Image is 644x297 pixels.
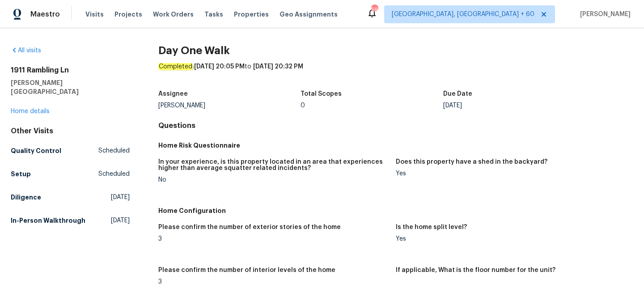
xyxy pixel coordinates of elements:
div: 3 [158,236,389,242]
span: Scheduled [98,170,130,178]
span: Work Orders [153,10,194,19]
h5: Total Scopes [301,91,342,97]
a: SetupScheduled [11,166,130,182]
h2: Day One Walk [158,46,633,55]
div: [DATE] [443,102,586,109]
h5: [PERSON_NAME][GEOGRAPHIC_DATA] [11,78,130,96]
h4: Questions [158,121,633,130]
h5: Due Date [443,91,472,97]
div: 3 [158,279,389,285]
em: Completed [158,63,193,70]
div: No [158,177,389,183]
span: Projects [114,10,142,19]
div: Yes [396,236,626,242]
h5: Assignee [158,91,188,97]
div: : to [158,62,633,85]
a: In-Person Walkthrough[DATE] [11,212,130,229]
h5: In-Person Walkthrough [11,216,85,225]
h5: If applicable, What is the floor number for the unit? [396,267,555,273]
h5: In your experience, is this property located in an area that experiences higher than average squa... [158,159,389,171]
a: All visits [11,47,41,54]
a: Quality ControlScheduled [11,143,130,159]
a: Diligence[DATE] [11,189,130,205]
h5: Please confirm the number of interior levels of the home [158,267,335,273]
h5: Home Risk Questionnaire [158,141,633,150]
span: Properties [234,10,269,19]
h5: Is the home split level? [396,224,467,230]
div: 593 [371,5,377,14]
span: [DATE] 20:32 PM [253,64,303,70]
a: Home details [11,108,50,115]
h5: Quality Control [11,146,61,155]
span: [DATE] [111,193,130,202]
div: [PERSON_NAME] [158,102,301,109]
h5: Setup [11,170,31,178]
div: Yes [396,170,626,177]
h2: 1911 Rambling Ln [11,66,130,75]
span: [PERSON_NAME] [576,10,631,19]
span: [DATE] [111,216,130,225]
span: [GEOGRAPHIC_DATA], [GEOGRAPHIC_DATA] + 60 [392,10,534,19]
span: Visits [85,10,104,19]
h5: Does this property have a shed in the backyard? [396,159,547,165]
span: Tasks [204,11,223,17]
div: Other Visits [11,127,130,136]
h5: Please confirm the number of exterior stories of the home [158,224,341,230]
h5: Diligence [11,193,41,202]
h5: Home Configuration [158,206,633,215]
span: [DATE] 20:05 PM [194,64,245,70]
span: Scheduled [98,146,130,155]
span: Geo Assignments [280,10,338,19]
div: 0 [301,102,443,109]
span: Maestro [30,10,60,19]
